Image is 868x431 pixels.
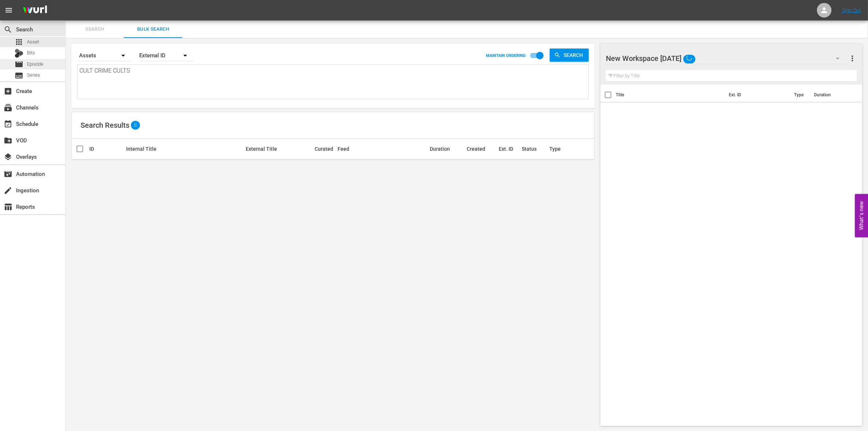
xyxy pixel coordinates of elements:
[4,203,12,211] span: Reports
[27,72,40,79] span: Series
[338,146,427,152] div: Feed
[4,25,12,34] span: Search
[724,85,790,105] th: Ext. ID
[549,146,565,152] div: Type
[139,45,194,66] div: External ID
[4,120,12,128] span: Schedule
[4,87,12,96] span: Create
[77,45,132,66] div: Assets
[810,85,853,105] th: Duration
[15,38,23,46] span: Asset
[126,146,244,152] div: Internal Title
[15,71,23,80] span: Series
[842,7,861,13] a: Sign Out
[430,146,464,152] div: Duration
[128,25,178,34] span: Bulk Search
[4,153,12,161] span: Overlays
[4,103,12,112] span: Channels
[4,136,12,145] span: VOD
[27,61,43,68] span: Episode
[855,194,868,237] button: Open Feedback Widget
[467,146,497,152] div: Created
[27,49,35,57] span: Bits
[4,186,12,195] span: Ingestion
[81,121,129,130] span: Search Results
[315,146,335,152] div: Curated
[17,2,52,19] img: ans4CAIJ8jUAAAAAAAAAAAAAAAAAAAAAAAAgQb4GAAAAAAAAAAAAAAAAAAAAAAAAJMjXAAAAAAAAAAAAAAAAAAAAAAAAgAT5G...
[561,49,589,62] span: Search
[790,85,810,105] th: Type
[79,66,588,100] textarea: CULT CRIME CULTS
[848,54,857,63] span: more_vert
[848,50,857,67] button: more_vert
[89,146,124,152] div: ID
[4,6,13,15] span: menu
[550,49,589,62] button: Search
[27,38,39,46] span: Asset
[499,146,519,152] div: Ext. ID
[246,146,312,152] div: External Title
[131,123,140,128] span: 0
[70,25,120,34] span: Search
[4,170,12,178] span: Automation
[616,85,724,105] th: Title
[15,60,23,69] span: Episode
[522,146,547,152] div: Status
[486,53,526,58] p: MAINTAIN ORDERING
[15,49,23,58] div: Bits
[606,48,846,69] div: New Workspace [DATE]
